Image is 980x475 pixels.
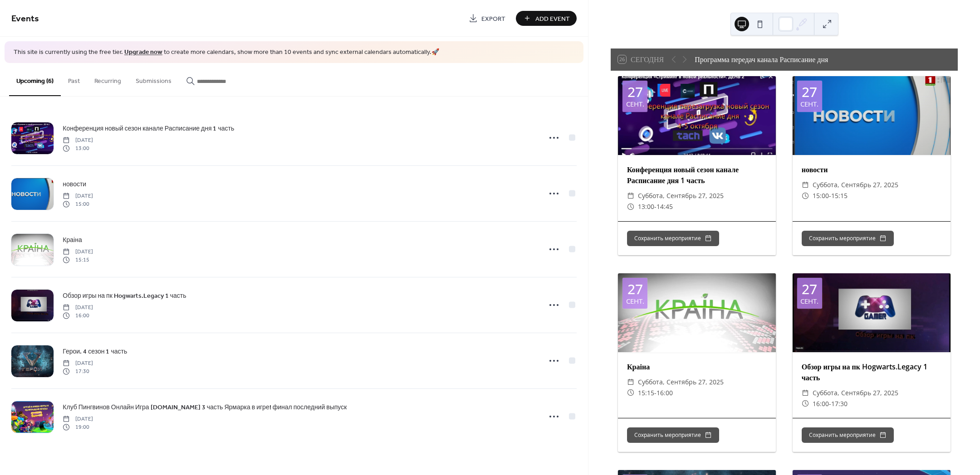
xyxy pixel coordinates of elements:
span: 13:00 [63,145,93,153]
button: Submissions [128,63,179,95]
span: 19:00 [63,423,93,431]
button: Past [61,63,87,95]
div: ​ [627,388,634,398]
span: 15:15 [63,256,93,264]
div: ​ [627,377,634,388]
a: Export [462,11,512,26]
div: 27 [802,282,817,296]
span: 16:00 [63,312,93,320]
a: Обзор игры на пк Hogwarts.Legacy 1 часть [63,291,186,301]
span: Клуб Пингвинов Онлайн Игра [DOMAIN_NAME] 3 часть Ярмарка в игре! финал последний выпуск [63,402,347,412]
div: ​ [802,179,809,190]
span: - [829,398,831,409]
div: новости [793,164,951,175]
span: 15:00 [813,190,829,201]
span: Краіна [63,235,82,245]
span: суббота, сентябрь 27, 2025 [813,179,898,190]
span: Add Event [535,14,570,24]
a: Upgrade now [124,46,162,58]
button: Сохранить мероприятие [627,231,719,246]
div: Обзор игры на пк Hogwarts.Legacy 1 часть [793,361,951,383]
span: 16:00 [813,398,829,409]
div: ​ [802,190,809,201]
span: 13:00 [638,201,654,212]
button: Сохранить мероприятие [627,427,719,443]
div: сент. [800,298,818,305]
button: Add Event [516,11,577,26]
div: ​ [802,388,809,398]
span: [DATE] [63,136,93,144]
div: 27 [802,85,817,99]
span: 15:15 [638,388,654,398]
span: [DATE] [63,415,93,423]
span: новости [63,179,86,189]
span: суббота, сентябрь 27, 2025 [638,190,724,201]
div: ​ [802,398,809,409]
span: [DATE] [63,192,93,200]
span: 14:45 [657,201,673,212]
div: ​ [627,201,634,212]
span: [DATE] [63,359,93,367]
span: 15:00 [63,200,93,208]
a: Клуб Пингвинов Онлайн Игра [DOMAIN_NAME] 3 часть Ярмарка в игре! финал последний выпуск [63,402,347,412]
a: новости [63,179,86,189]
span: [DATE] [63,247,93,256]
span: - [829,190,831,201]
button: Recurring [87,63,128,95]
span: 15:15 [831,190,848,201]
span: 16:00 [657,388,673,398]
span: 17:30 [63,368,93,376]
span: This site is currently using the free tier. to create more calendars, show more than 10 events an... [14,48,439,57]
span: суббота, сентябрь 27, 2025 [813,388,898,398]
span: Конференция новый сезон канале Расписание дня 1 часть [63,124,234,133]
div: Краіна [618,361,776,372]
span: Events [11,10,39,28]
span: 17:30 [831,398,848,409]
span: суббота, сентябрь 27, 2025 [638,377,724,388]
div: ​ [627,190,634,201]
span: - [654,201,657,212]
div: сент. [626,101,644,107]
button: Upcoming (6) [9,63,61,96]
span: Герои. 4 сезон 1 часть [63,347,127,356]
div: Конференция новый сезон канале Расписание дня 1 часть [618,164,776,186]
div: сент. [626,298,644,305]
span: Export [481,14,505,24]
a: Герои. 4 сезон 1 часть [63,346,127,357]
span: Обзор игры на пк Hogwarts.Legacy 1 часть [63,291,186,301]
div: сент. [800,101,818,107]
div: Программа передач канала Расписание дня [695,54,828,65]
span: - [654,388,657,398]
div: 27 [627,85,643,99]
a: Краіна [63,235,82,245]
button: Сохранить мероприятие [802,427,894,443]
a: Конференция новый сезон канале Расписание дня 1 часть [63,123,234,134]
button: Сохранить мероприятие [802,231,894,246]
span: [DATE] [63,303,93,311]
div: 27 [627,282,643,296]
